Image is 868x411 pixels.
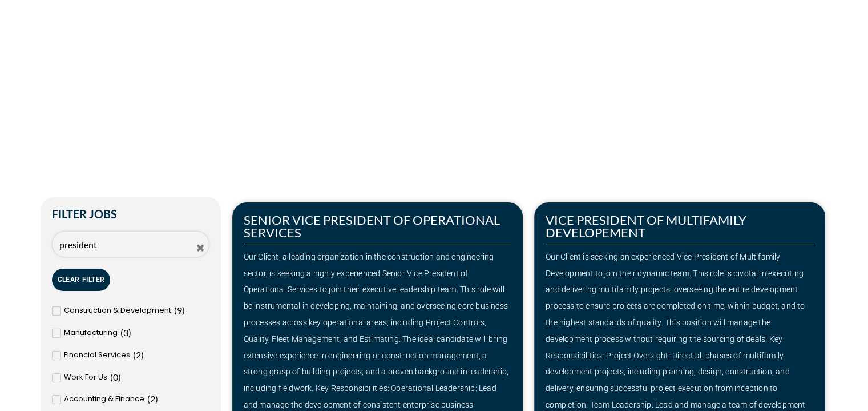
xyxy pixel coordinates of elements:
span: 2 [136,349,141,360]
span: ( [120,327,123,338]
span: 2 [150,393,155,404]
a: VICE PRESIDENT OF MULTIFAMILY DEVELOPEMENT [546,212,746,240]
span: 3 [123,327,128,338]
span: ( [174,305,177,316]
a: SENIOR VICE PRESIDENT OF OPERATIONAL SERVICES [244,212,500,240]
span: 0 [113,372,118,382]
span: Manufacturing [64,325,118,341]
span: Work For Us [64,369,107,386]
span: Accounting & Finance [64,391,144,408]
span: Construction & Development [64,302,171,319]
span: Jobs [143,39,161,50]
span: ) [141,349,144,360]
span: ( [147,393,150,404]
button: Clear Filter [52,269,111,291]
span: ( [110,372,113,382]
span: ) [182,305,185,316]
span: ( [133,349,136,360]
h2: Filter Jobs [52,208,209,220]
input: Search Job [52,231,209,258]
span: » [115,39,161,50]
span: 9 [177,305,182,316]
span: Financial Services [64,347,130,364]
span: ) [155,393,158,404]
a: Home [115,39,139,50]
span: ) [128,327,131,338]
span: ) [118,372,121,382]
